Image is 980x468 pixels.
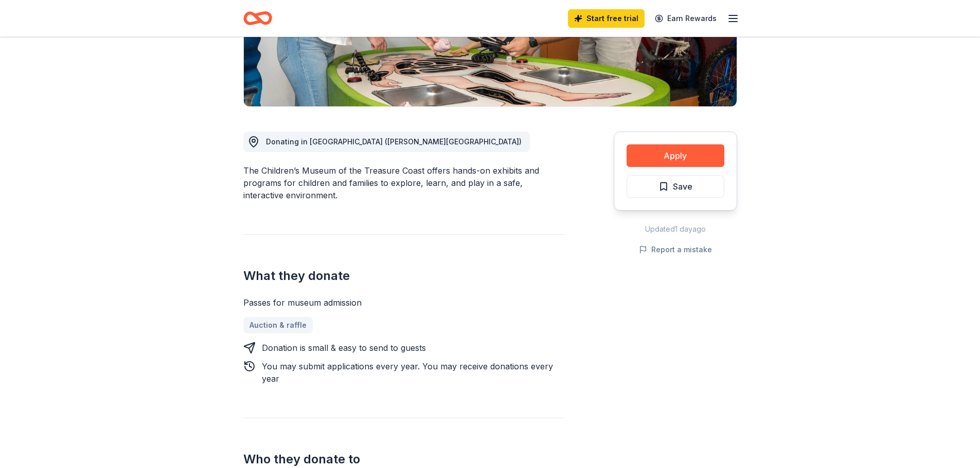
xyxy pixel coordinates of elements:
div: Updated 1 day ago [614,223,737,235]
div: You may submit applications every year . You may receive donations every year [262,360,564,385]
button: Apply [627,144,724,167]
div: Passes for museum admission [243,296,564,309]
button: Save [627,175,724,198]
button: Report a mistake [639,244,712,256]
div: Donation is small & easy to send to guests [262,342,426,354]
h2: What they donate [243,268,564,284]
div: The Children’s Museum of the Treasure Coast offers hands-on exhibits and programs for children an... [243,164,564,201]
span: Save [673,180,692,193]
h2: Who they donate to [243,451,564,467]
a: Earn Rewards [649,9,723,28]
a: Home [243,6,272,30]
span: Donating in [GEOGRAPHIC_DATA] ([PERSON_NAME][GEOGRAPHIC_DATA]) [266,137,522,146]
a: Start free trial [568,9,645,28]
